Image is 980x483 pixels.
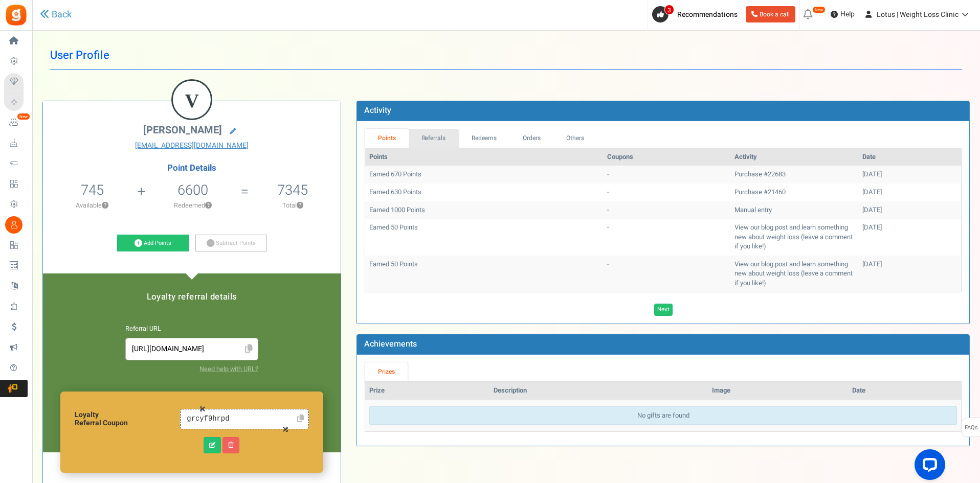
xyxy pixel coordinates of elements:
[664,5,674,15] span: 3
[102,202,108,209] button: ?
[365,362,408,381] a: Prizes
[81,180,104,200] span: 745
[730,183,858,201] td: Purchase #21460
[143,123,222,137] span: [PERSON_NAME]
[177,182,208,198] h5: 6600
[489,382,708,400] th: Description
[365,148,603,166] th: Points
[603,148,730,166] th: Coupons
[240,340,257,358] span: Click to Copy
[838,9,855,19] span: Help
[297,202,303,209] button: ?
[862,260,957,269] div: [DATE]
[730,219,858,256] td: View our blog post and learn something new about weight loss (leave a comment if you like!)
[17,113,30,120] em: New
[293,411,307,427] a: Click to Copy
[812,6,826,13] em: New
[51,141,333,151] a: [EMAIL_ADDRESS][DOMAIN_NAME]
[4,114,28,131] a: New
[50,41,962,70] h1: User Profile
[848,382,961,400] th: Date
[708,382,848,400] th: Image
[509,129,553,148] a: Orders
[858,148,961,166] th: Date
[964,418,978,438] span: FAQs
[827,6,859,22] a: Help
[364,338,417,350] b: Achievements
[48,201,136,210] p: Available
[553,129,597,148] a: Others
[409,129,459,148] a: Referrals
[365,183,603,201] td: Earned 630 Points
[365,219,603,256] td: Earned 50 Points
[365,201,603,219] td: Earned 1000 Points
[53,292,330,302] h5: Loyalty referral details
[365,256,603,292] td: Earned 50 Points
[862,188,957,197] div: [DATE]
[277,182,308,198] h5: 7345
[459,129,510,148] a: Redeems
[862,223,957,233] div: [DATE]
[603,256,730,292] td: -
[654,304,673,316] a: Next
[730,256,858,292] td: View our blog post and learn something new about weight loss (leave a comment if you like!)
[173,81,211,121] figcaption: V
[117,235,189,252] a: Add Points
[364,104,391,117] b: Activity
[195,235,267,252] a: Subtract Points
[5,4,28,27] img: Gratisfaction
[146,201,239,210] p: Redeemed
[877,9,959,20] span: Lotus | Weight Loss Clinic
[369,406,957,425] div: No gifts are found
[730,148,858,166] th: Activity
[75,411,180,427] h6: Loyalty Referral Coupon
[199,364,258,374] a: Need help with URL?
[125,326,258,333] h6: Referral URL
[250,201,336,210] p: Total
[603,166,730,183] td: -
[603,201,730,219] td: -
[730,166,858,183] td: Purchase #22683
[603,183,730,201] td: -
[862,205,957,215] div: [DATE]
[734,205,772,215] span: Manual entry
[677,9,738,20] span: Recommendations
[603,219,730,256] td: -
[205,202,212,209] button: ?
[43,164,341,173] h4: Point Details
[365,166,603,183] td: Earned 670 Points
[862,170,957,179] div: [DATE]
[746,6,795,22] a: Book a call
[365,382,489,400] th: Prize
[652,6,742,22] a: 3 Recommendations
[365,129,409,148] a: Points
